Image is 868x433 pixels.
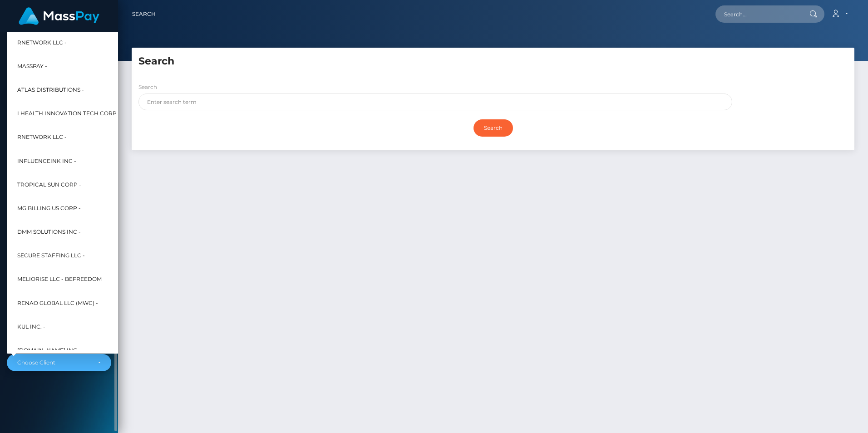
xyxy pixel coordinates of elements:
[17,108,120,119] span: I HEALTH INNOVATION TECH CORP -
[138,83,157,91] label: Search
[138,93,732,110] input: Enter search term
[17,179,81,191] span: Tropical Sun Corp -
[17,359,90,366] div: Choose Client
[17,273,102,285] span: Meliorise LLC - BEfreedom
[17,250,85,261] span: Secure Staffing LLC -
[17,155,76,167] span: InfluenceInk Inc -
[132,5,156,24] a: Search
[473,119,513,137] input: Search
[715,5,801,23] input: Search...
[17,60,47,72] span: MassPay -
[17,37,67,49] span: RNetwork LLC -
[17,202,81,214] span: MG Billing US Corp -
[17,297,98,309] span: Renao Global LLC (MWC) -
[17,321,45,333] span: Kul Inc. -
[19,7,99,25] img: MassPay Logo
[17,131,67,143] span: rNetwork LLC -
[17,344,81,356] span: [DOMAIN_NAME] INC -
[17,84,84,96] span: Atlas Distributions -
[7,354,111,371] button: Choose Client
[138,54,848,69] h5: Search
[17,226,81,238] span: DMM Solutions Inc -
